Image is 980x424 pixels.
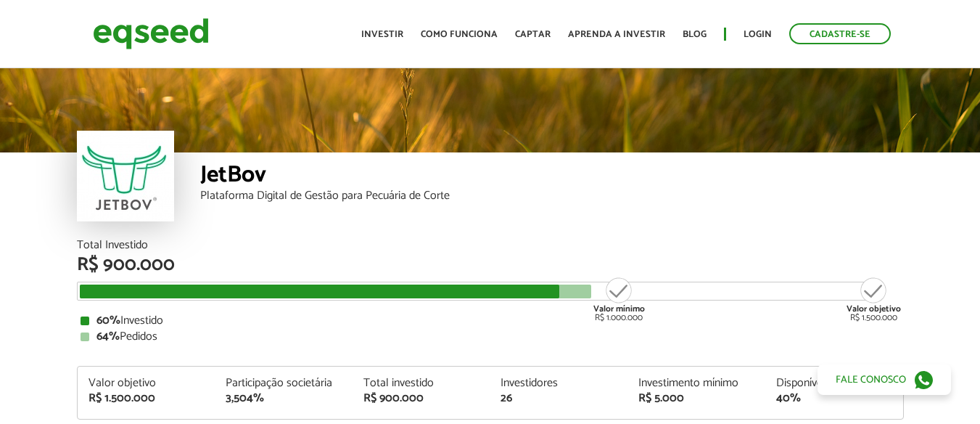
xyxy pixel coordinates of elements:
div: R$ 900.000 [363,393,479,404]
div: R$ 1.000.000 [592,276,646,322]
div: R$ 900.000 [77,256,904,274]
div: R$ 1.500.000 [88,393,205,404]
div: Investimento mínimo [638,378,754,389]
div: R$ 5.000 [638,393,754,404]
a: Fale conosco [818,364,951,395]
a: Captar [515,30,551,39]
div: R$ 1.500.000 [847,276,901,322]
a: Login [744,30,772,39]
div: Plataforma Digital de Gestão para Pecuária de Corte [200,190,904,202]
strong: 60% [96,311,120,330]
a: Investir [361,30,403,39]
a: Como funciona [421,30,498,39]
a: Cadastre-se [789,23,891,44]
div: Valor objetivo [88,378,205,389]
strong: 64% [96,327,120,346]
div: Pedidos [81,331,900,343]
img: EqSeed [93,15,209,53]
div: Total investido [363,378,479,389]
strong: Valor mínimo [593,302,645,316]
a: Blog [683,30,707,39]
div: Investido [81,315,900,327]
a: Aprenda a investir [568,30,665,39]
strong: Valor objetivo [847,302,901,316]
div: 3,504% [226,393,342,404]
div: JetBov [200,163,904,190]
div: 40% [776,393,892,404]
div: Investidores [501,378,617,389]
div: Total Investido [77,240,904,251]
div: 26 [501,393,617,404]
div: Participação societária [226,378,342,389]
